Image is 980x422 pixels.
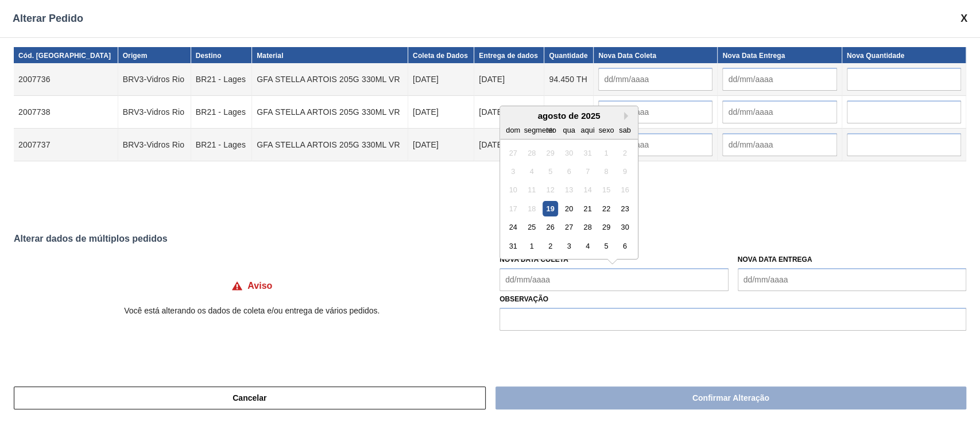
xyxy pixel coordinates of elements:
[479,107,505,117] font: [DATE]
[509,223,517,231] font: 24
[196,107,246,117] font: BR21 - Lages
[524,145,540,160] div: Não disponível segunda-feira, 28 de julho de 2025
[567,167,571,176] font: 6
[528,185,536,194] font: 11
[543,182,558,198] div: Não disponível terça-feira, 12 de agosto de 2025
[509,185,517,194] font: 10
[738,255,812,264] font: Nova Data Entrega
[543,238,558,254] div: Escolha terça-feira, 2 de setembro de 2025
[580,182,595,198] div: Não disponível quinta-feira, 14 de agosto de 2025
[505,219,521,235] div: Escolha domingo, 24 de agosto de 2025
[247,281,272,291] font: Aviso
[14,234,168,243] font: Alterar dados de múltiplos pedidos
[547,223,555,231] font: 26
[598,182,614,198] div: Não disponível sexta-feira, 15 de agosto de 2025
[602,223,610,231] font: 29
[580,145,595,160] div: Não disponível quinta-feira, 31 de julho de 2025
[499,268,728,291] input: dd/mm/aaaa
[565,204,573,213] font: 20
[580,201,595,216] div: Escolha quinta-feira, 21 de agosto de 2025
[257,140,400,149] font: GFA STELLA ARTOIS 205G 330ML VR
[598,68,712,91] input: dd/mm/aaaa
[621,185,629,194] font: 16
[617,201,633,216] div: Escolha sábado, 23 de agosto de 2025
[233,393,266,402] font: Cancelar
[528,148,536,157] font: 28
[621,204,629,213] font: 23
[509,148,517,157] font: 27
[524,182,540,198] div: Não disponível segunda-feira, 11 de agosto de 2025
[605,242,609,250] font: 5
[196,140,246,149] font: BR21 - Lages
[543,219,558,235] div: Escolha terça-feira, 26 de agosto de 2025
[586,167,590,176] font: 7
[567,242,571,250] font: 3
[602,185,610,194] font: 15
[530,242,534,250] font: 1
[583,204,591,213] font: 21
[257,107,400,117] font: GFA STELLA ARTOIS 205G 330ML VR
[580,219,595,235] div: Escolha quinta-feira, 28 de agosto de 2025
[563,125,575,134] font: qua
[599,125,614,134] font: sexo
[565,148,573,157] font: 30
[722,133,836,156] input: dd/mm/aaaa
[619,125,631,134] font: sab
[605,148,609,157] font: 1
[598,201,614,216] div: Escolha sexta-feira, 22 de agosto de 2025
[623,167,627,176] font: 9
[196,75,246,84] font: BR21 - Lages
[524,164,540,179] div: Não disponível segunda-feira, 4 de agosto de 2025
[123,140,185,149] font: BRV3-Vidros Rio
[18,52,111,60] font: Cód. [GEOGRAPHIC_DATA]
[505,145,521,160] div: Não disponível domingo, 27 de julho de 2025
[413,52,468,60] font: Coleta de Dados
[549,52,587,60] font: Quantidade
[505,201,521,216] div: Não disponível domingo, 17 de agosto de 2025
[623,148,627,157] font: 2
[13,13,83,24] font: Alterar Pedido
[538,111,601,121] font: agosto de 2025
[580,125,594,134] font: aqui
[617,238,633,254] div: Escolha sábado, 6 de setembro de 2025
[524,219,540,235] div: Escolha segunda-feira, 25 de agosto de 2025
[565,185,573,194] font: 13
[499,295,548,303] font: Observação
[580,164,595,179] div: Não disponível quinta-feira, 7 de agosto de 2025
[546,125,555,134] font: ter
[124,306,379,315] font: Você está alterando os dados de coleta e/ou entrega de vários pedidos.
[598,238,614,254] div: Escolha sexta-feira, 5 de setembro de 2025
[583,185,591,194] font: 14
[123,75,185,84] font: BRV3-Vidros Rio
[479,140,505,149] font: [DATE]
[598,219,614,235] div: Escolha sexta-feira, 29 de agosto de 2025
[561,182,577,198] div: Não disponível quarta-feira, 13 de agosto de 2025
[123,107,185,117] font: BRV3-Vidros Rio
[511,167,515,176] font: 3
[586,242,590,250] font: 4
[18,107,51,117] font: 2007738
[605,167,609,176] font: 8
[624,112,632,120] button: Próximo mês
[14,386,486,409] button: Cancelar
[524,125,556,134] font: segmento
[528,204,536,213] font: 18
[509,204,517,213] font: 17
[722,100,836,123] input: dd/mm/aaaa
[505,238,521,254] div: Escolha domingo, 31 de agosto de 2025
[524,238,540,254] div: Escolha segunda-feira, 1 de setembro de 2025
[413,75,439,84] font: [DATE]
[524,201,540,216] div: Não disponível segunda-feira, 18 de agosto de 2025
[548,242,552,250] font: 2
[580,238,595,254] div: Escolha quinta-feira, 4 de setembro de 2025
[506,125,520,134] font: dom
[479,52,538,60] font: Entrega de dados
[257,75,400,84] font: GFA STELLA ARTOIS 205G 330ML VR
[196,52,222,60] font: Destino
[257,52,283,60] font: Material
[505,164,521,179] div: Não disponível domingo, 3 de agosto de 2025
[547,185,555,194] font: 12
[561,145,577,160] div: Não disponível quarta-feira, 30 de julho de 2025
[547,148,555,157] font: 29
[623,242,627,250] font: 6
